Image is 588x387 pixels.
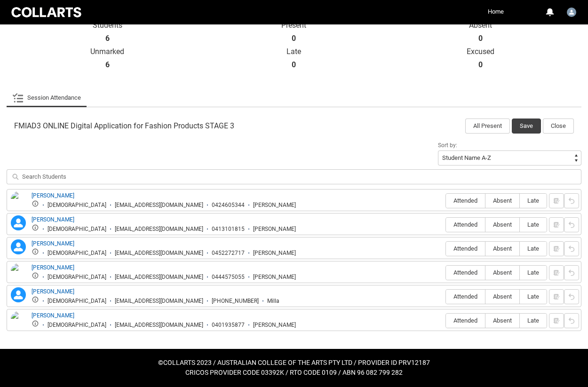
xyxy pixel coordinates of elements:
[446,293,485,300] span: Attended
[32,216,74,223] a: [PERSON_NAME]
[32,312,74,319] a: [PERSON_NAME]
[292,60,296,70] strong: 0
[253,250,296,257] div: [PERSON_NAME]
[212,250,245,257] div: 0452272717
[201,21,388,30] p: Present
[11,311,26,332] img: Timothy McLean
[564,193,579,208] button: Reset
[520,293,547,300] span: Late
[446,245,485,252] span: Attended
[48,274,106,281] div: [DEMOGRAPHIC_DATA]
[520,317,547,324] span: Late
[292,34,296,43] strong: 0
[438,142,457,149] span: Sort by:
[32,192,74,199] a: [PERSON_NAME]
[201,47,388,56] p: Late
[543,118,574,134] button: Close
[32,288,74,295] a: [PERSON_NAME]
[14,121,234,131] span: FMIAD3 ONLINE Digital Application for Fashion Products STAGE 3
[485,317,519,324] span: Absent
[32,264,74,271] a: [PERSON_NAME]
[212,298,259,305] div: [PHONE_NUMBER]
[387,47,574,56] p: Excused
[446,221,485,228] span: Attended
[11,239,26,254] lightning-icon: Ethan Abud-Schimming
[446,317,485,324] span: Attended
[105,60,110,70] strong: 6
[253,202,296,209] div: [PERSON_NAME]
[387,21,574,30] p: Absent
[564,217,579,232] button: Reset
[48,322,106,329] div: [DEMOGRAPHIC_DATA]
[512,118,541,134] button: Save
[253,322,296,329] div: [PERSON_NAME]
[14,47,201,56] p: Unmarked
[115,226,203,233] div: [EMAIL_ADDRESS][DOMAIN_NAME]
[48,226,106,233] div: [DEMOGRAPHIC_DATA]
[11,287,26,302] lightning-icon: Milla Alekna
[520,269,547,276] span: Late
[485,221,519,228] span: Absent
[267,298,279,305] div: Milla
[564,241,579,256] button: Reset
[115,322,203,329] div: [EMAIL_ADDRESS][DOMAIN_NAME]
[485,5,506,19] a: Home
[48,202,106,209] div: [DEMOGRAPHIC_DATA]
[564,265,579,280] button: Reset
[485,245,519,252] span: Absent
[212,202,245,209] div: 0424605344
[32,240,74,247] a: [PERSON_NAME]
[446,269,485,276] span: Attended
[115,298,203,305] div: [EMAIL_ADDRESS][DOMAIN_NAME]
[11,215,26,230] lightning-icon: Erin Newson
[7,169,581,184] input: Search Students
[253,274,296,281] div: [PERSON_NAME]
[212,322,245,329] div: 0401935877
[115,250,203,257] div: [EMAIL_ADDRESS][DOMAIN_NAME]
[115,202,203,209] div: [EMAIL_ADDRESS][DOMAIN_NAME]
[12,88,81,107] a: Session Attendance
[11,191,26,212] img: Eliana Jerjes
[485,197,519,204] span: Absent
[115,274,203,281] div: [EMAIL_ADDRESS][DOMAIN_NAME]
[465,118,510,134] button: All Present
[567,8,576,17] img: Cathy.Muhling
[520,221,547,228] span: Late
[212,226,245,233] div: 0413101815
[478,60,483,70] strong: 0
[520,245,547,252] span: Late
[485,293,519,300] span: Absent
[212,274,245,281] div: 0444575055
[11,263,26,284] img: Matthew Beechey
[564,313,579,328] button: Reset
[105,34,110,43] strong: 6
[48,250,106,257] div: [DEMOGRAPHIC_DATA]
[520,197,547,204] span: Late
[564,289,579,304] button: Reset
[14,21,201,30] p: Students
[485,269,519,276] span: Absent
[446,197,485,204] span: Attended
[48,298,106,305] div: [DEMOGRAPHIC_DATA]
[253,226,296,233] div: [PERSON_NAME]
[478,34,483,43] strong: 0
[7,88,87,107] li: Session Attendance
[564,4,579,19] button: User Profile Cathy.Muhling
